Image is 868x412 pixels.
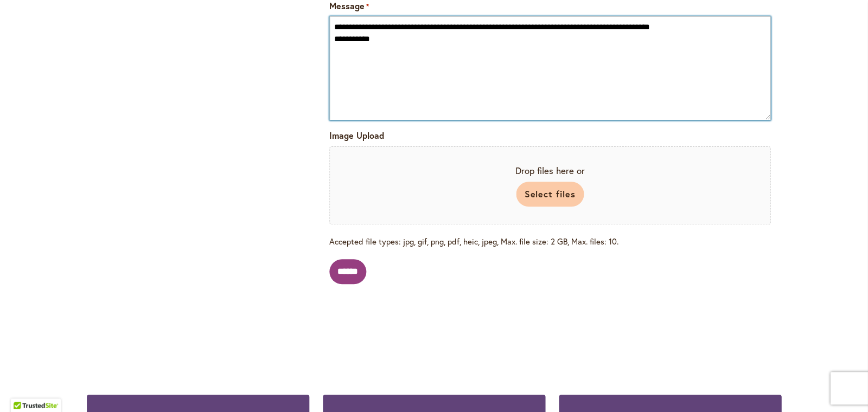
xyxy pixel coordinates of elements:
[329,130,384,142] label: Image Upload
[516,182,584,207] button: select files, image upload
[329,229,770,247] span: Accepted file types: jpg, gif, png, pdf, heic, jpeg, Max. file size: 2 GB, Max. files: 10.
[347,164,752,177] span: Drop files here or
